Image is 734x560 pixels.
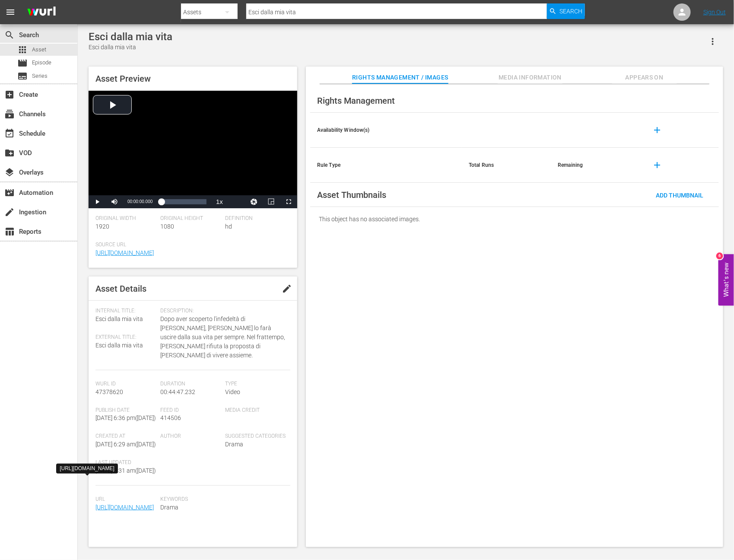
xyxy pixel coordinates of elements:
[95,342,143,349] span: Esci dalla mia vita
[160,496,286,503] span: Keywords
[17,58,28,68] span: Episode
[17,45,28,55] span: Asset
[89,195,106,208] button: Play
[4,89,15,100] span: Create
[32,58,51,67] span: Episode
[32,45,46,54] span: Asset
[5,7,16,17] span: menu
[127,199,153,204] span: 00:00:00.000
[317,190,386,200] span: Asset Thumbnails
[226,433,286,440] span: Suggested Categories
[89,31,172,43] div: Esci dalla mia vita
[17,71,28,81] span: Series
[282,283,292,294] span: edit
[95,467,156,474] span: [DATE] 3:31 am ( [DATE] )
[160,503,286,512] span: Drama
[310,148,462,183] th: Rule Type
[160,223,174,230] span: 1080
[352,72,448,83] span: Rights Management / Images
[263,195,280,208] button: Picture-in-Picture
[106,195,123,208] button: Mute
[4,30,15,40] span: Search
[547,3,585,19] button: Search
[160,308,286,315] span: Description:
[21,2,62,22] img: ans4CAIJ8jUAAAAAAAAAAAAAAAAAAAAAAAAgQb4GAAAAAAAAAAAAAAAAAAAAAAAAJMjXAAAAAAAAAAAAAAAAAAAAAAAAgAT5G...
[95,441,156,448] span: [DATE] 6:29 am ( [DATE] )
[276,278,297,299] button: edit
[95,334,156,341] span: External Title:
[95,381,156,388] span: Wurl Id
[4,188,15,198] span: Automation
[498,72,562,83] span: Media Information
[226,388,241,395] span: Video
[160,407,221,414] span: Feed ID
[60,465,114,472] div: [URL][DOMAIN_NAME]
[160,315,286,360] span: Dopo aver scoperto l'infedeltà di [PERSON_NAME], [PERSON_NAME] lo farà uscire dalla sua vita per ...
[95,315,143,322] span: Esci dalla mia vita
[310,113,462,148] th: Availability Window(s)
[4,207,15,217] span: Ingestion
[160,414,181,421] span: 414506
[95,496,156,503] span: Url
[612,72,677,83] span: Appears On
[551,148,640,183] th: Remaining
[95,459,156,466] span: Last Updated
[95,433,156,440] span: Created At
[652,125,662,135] span: add
[317,95,395,106] span: Rights Management
[226,407,286,414] span: Media Credit
[32,72,48,80] span: Series
[160,215,221,222] span: Original Height
[716,253,723,260] div: 6
[649,192,710,199] span: Add Thumbnail
[310,207,719,231] div: This object has no associated images.
[226,381,286,388] span: Type
[4,167,15,178] span: Overlays
[280,195,297,208] button: Fullscreen
[95,283,146,294] span: Asset Details
[649,187,710,203] button: Add Thumbnail
[160,381,221,388] span: Duration
[89,43,172,52] div: Esci dalla mia vita
[226,215,286,222] span: Definition
[95,73,151,84] span: Asset Preview
[647,155,667,175] button: add
[462,148,551,183] th: Total Runs
[647,120,667,140] button: add
[718,255,734,306] button: Open Feedback Widget
[95,215,156,222] span: Original Width
[703,9,726,16] a: Sign Out
[160,433,221,440] span: Author
[95,242,286,248] span: Source Url
[89,91,297,208] div: Video Player
[4,128,15,139] span: Schedule
[95,407,156,414] span: Publish Date
[4,226,15,237] span: Reports
[160,388,195,395] span: 00:44:47.232
[652,160,662,170] span: add
[95,249,154,256] a: [URL][DOMAIN_NAME]
[245,195,263,208] button: Jump To Time
[226,223,232,230] span: hd
[4,148,15,158] span: VOD
[95,223,109,230] span: 1920
[226,441,244,448] span: Drama
[95,414,156,421] span: [DATE] 6:36 pm ( [DATE] )
[4,109,15,119] span: Channels
[161,199,207,204] div: Progress Bar
[211,195,228,208] button: Playback Rate
[95,504,154,511] a: [URL][DOMAIN_NAME]
[95,388,123,395] span: 47378620
[559,3,582,19] span: Search
[95,308,156,315] span: Internal Title:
